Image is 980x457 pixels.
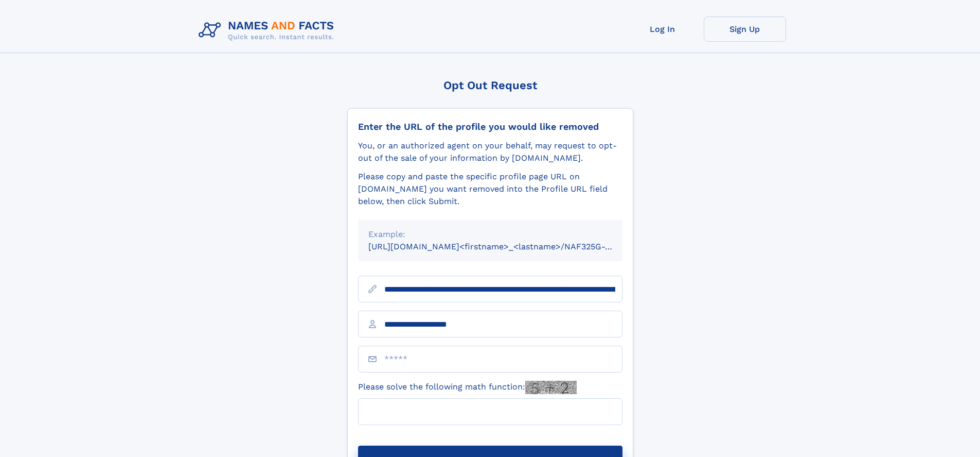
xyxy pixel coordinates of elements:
[347,79,633,92] div: Opt Out Request
[621,16,704,42] a: Log In
[358,171,622,208] div: Please copy and paste the specific profile page URL on [DOMAIN_NAME] you want removed into the Pr...
[194,16,343,44] img: Logo Names and Facts
[368,242,642,251] small: [URL][DOMAIN_NAME]<firstname>_<lastname>/NAF325G-xxxxxxxx
[368,228,612,241] div: Example:
[358,140,622,164] div: You, or an authorized agent on your behalf, may request to opt-out of the sale of your informatio...
[358,121,622,132] div: Enter the URL of the profile you would like removed
[704,16,786,42] a: Sign Up
[358,381,577,394] label: Please solve the following math function:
